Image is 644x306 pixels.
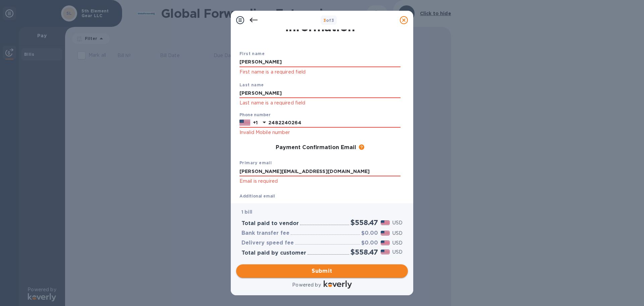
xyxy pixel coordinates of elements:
b: First name [239,51,265,56]
img: USD [381,250,390,254]
b: Last name [239,82,264,87]
p: USD [392,230,402,237]
input: Enter your phone number [268,118,400,128]
b: Primary email [239,160,272,165]
h3: Bank transfer fee [241,230,289,236]
img: USD [381,220,390,225]
label: Phone number [239,113,270,117]
p: USD [392,239,402,247]
input: Enter your first name [239,57,400,67]
h3: $0.00 [361,240,378,246]
label: Additional email [239,194,275,199]
p: Email is required [239,177,400,185]
p: Powered by [292,281,321,289]
h3: Total paid to vendor [241,220,299,227]
input: Enter your primary name [239,166,400,176]
p: USD [392,219,402,226]
span: Submit [241,267,402,275]
h1: Payment Contact Information [239,6,400,34]
h3: Delivery speed fee [241,240,294,246]
h3: $0.00 [361,230,378,236]
img: US [239,119,250,126]
p: +1 [253,119,258,126]
h2: $558.47 [351,218,378,227]
span: 3 [323,18,326,23]
h3: Payment Confirmation Email [276,144,356,151]
button: Submit [236,264,408,278]
p: First name is a required field [239,68,400,76]
img: Logo [324,280,352,289]
p: USD [392,249,402,256]
p: Invalid Mobile number [239,129,400,136]
h2: $558.47 [351,248,378,256]
img: USD [381,241,390,245]
p: Last name is a required field [239,99,400,107]
input: Enter your last name [239,88,400,98]
img: USD [381,231,390,235]
b: of 3 [323,18,334,23]
b: 1 bill [241,209,252,215]
h3: Total paid by customer [241,250,306,256]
